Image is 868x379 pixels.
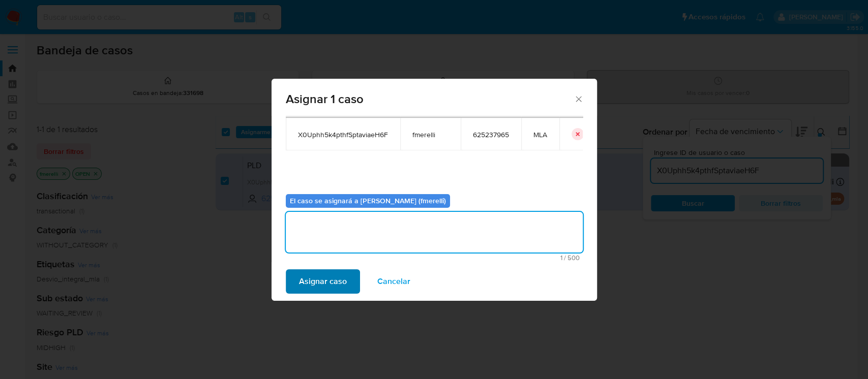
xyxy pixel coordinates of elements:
[473,130,509,139] span: 625237965
[533,130,547,139] span: MLA
[298,130,388,139] span: X0Uphh5k4pthfSptaviaeH6F
[286,269,360,294] button: Asignar caso
[412,130,448,139] span: fmerelli
[572,128,584,140] button: icon-button
[364,269,424,294] button: Cancelar
[286,93,574,105] span: Asignar 1 caso
[289,255,580,261] span: Máximo 500 caracteres
[574,94,583,103] button: Cerrar ventana
[290,196,446,206] b: El caso se asignará a [PERSON_NAME] (fmerelli)
[272,79,597,301] div: assign-modal
[299,270,347,293] span: Asignar caso
[377,270,410,293] span: Cancelar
